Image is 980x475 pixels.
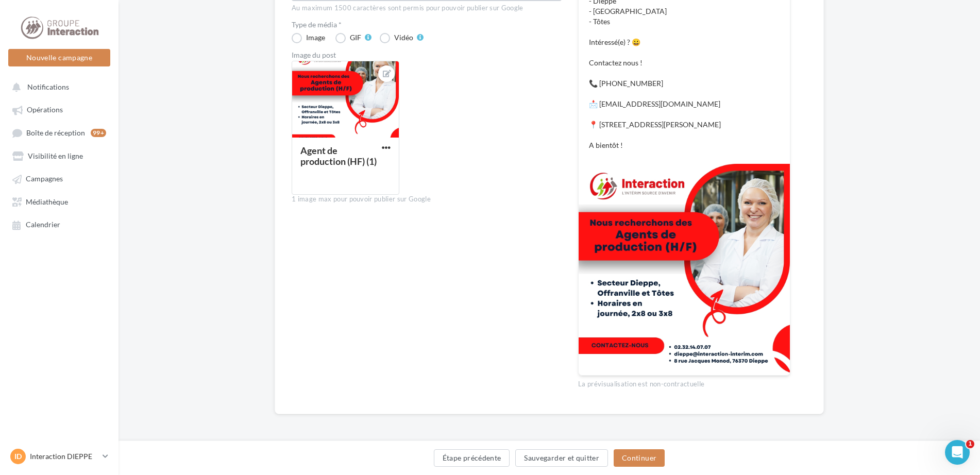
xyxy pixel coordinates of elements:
[6,123,112,142] a: Boîte de réception99+
[28,151,83,160] span: Visibilité en ligne
[26,197,68,206] span: Médiathèque
[300,145,377,167] div: Agent de production (HF) (1)
[292,195,562,204] div: 1 image max pour pouvoir publier sur Google
[292,52,562,59] div: Image du post
[966,440,974,448] span: 1
[27,106,63,114] span: Opérations
[394,34,413,41] div: Vidéo
[945,440,970,465] iframe: Intercom live chat
[6,215,112,233] a: Calendrier
[30,451,98,462] p: Interaction DIEPPE
[8,49,110,66] button: Nouvelle campagne
[6,169,112,188] a: Campagnes
[26,175,63,183] span: Campagnes
[515,449,608,467] button: Sauvegarder et quitter
[614,449,665,467] button: Continuer
[6,100,112,118] a: Opérations
[14,451,22,462] span: ID
[6,77,108,96] button: Notifications
[292,4,562,13] div: Au maximum 1500 caractères sont permis pour pouvoir publier sur Google
[578,376,790,389] div: La prévisualisation est non-contractuelle
[434,449,510,467] button: Étape précédente
[27,82,69,91] span: Notifications
[26,220,60,229] span: Calendrier
[292,21,562,28] label: Type de média *
[26,128,85,137] span: Boîte de réception
[6,192,112,211] a: Médiathèque
[8,447,110,466] a: ID Interaction DIEPPE
[6,146,112,165] a: Visibilité en ligne
[91,129,106,137] div: 99+
[306,34,325,41] div: Image
[350,34,361,41] div: GIF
